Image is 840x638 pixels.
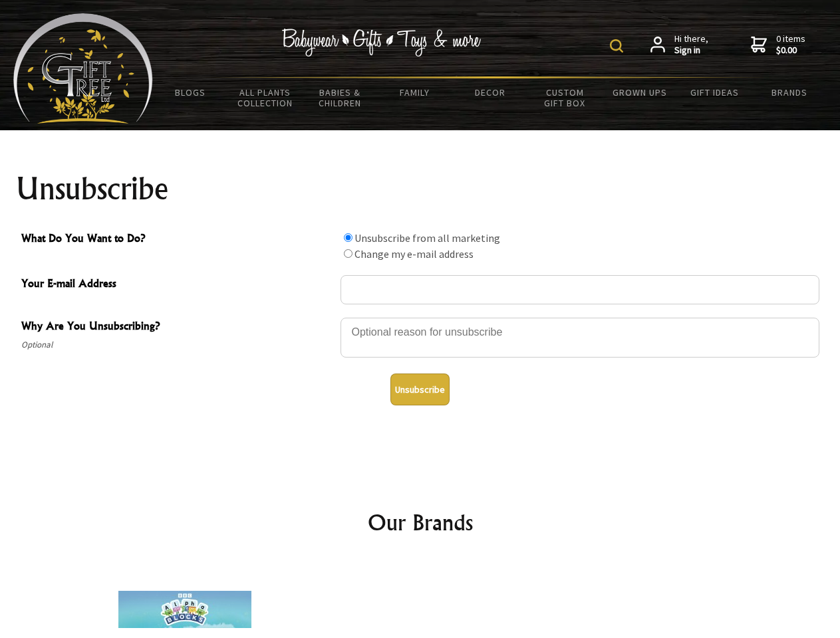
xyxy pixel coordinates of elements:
[752,78,827,106] a: Brands
[344,233,352,242] input: What Do You Want to Do?
[16,173,825,205] h1: Unsubscribe
[21,275,334,294] span: Your E-mail Address
[354,231,500,245] label: Unsubscribe from all marketing
[677,78,752,106] a: Gift Ideas
[674,45,708,56] strong: Sign in
[341,275,819,304] input: Your E-mail Address
[776,33,805,56] span: 0 items
[13,13,153,124] img: Babyware - Gifts - Toys and more...
[650,33,708,56] a: Hi there,Sign in
[751,33,805,56] a: 0 items$0.00
[228,78,303,117] a: All Plants Collection
[341,318,819,358] textarea: Why Are You Unsubscribing?
[527,78,603,117] a: Custom Gift Box
[27,506,814,538] h2: Our Brands
[344,249,352,258] input: What Do You Want to Do?
[21,230,334,249] span: What Do You Want to Do?
[378,78,453,106] a: Family
[452,78,527,106] a: Decor
[354,247,474,261] label: Change my e-mail address
[303,78,378,117] a: Babies & Children
[282,29,482,56] img: Babywear - Gifts - Toys & more
[390,373,450,405] button: Unsubscribe
[674,33,708,56] span: Hi there,
[602,78,677,106] a: Grown Ups
[610,39,623,53] img: product search
[776,45,805,56] strong: $0.00
[153,78,228,106] a: BLOGS
[21,318,334,337] span: Why Are You Unsubscribing?
[21,337,334,353] span: Optional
